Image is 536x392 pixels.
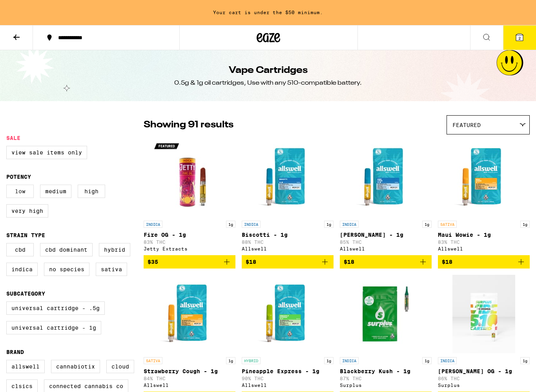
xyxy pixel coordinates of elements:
[520,221,530,228] p: 1g
[340,240,432,245] p: 85% THC
[246,259,256,265] span: $18
[445,138,523,217] img: Allswell - Maui Wowie - 1g
[144,138,235,255] a: Open page for Fire OG - 1g from Jetty Extracts
[6,174,31,180] legend: Potency
[340,376,432,381] p: 87% THC
[242,246,334,251] div: Allswell
[226,221,235,228] p: 1g
[144,357,162,364] p: SATIVA
[150,138,229,217] img: Jetty Extracts - Fire OG - 1g
[438,138,530,255] a: Open page for Maui Wowie - 1g from Allswell
[520,357,530,364] p: 1g
[242,376,334,381] p: 90% THC
[6,204,48,218] label: Very High
[78,185,105,198] label: High
[340,275,432,392] a: Open page for Blackberry Kush - 1g from Surplus
[438,232,530,238] p: Maui Wowie - 1g
[438,221,457,228] p: SATIVA
[144,118,233,132] p: Showing 91 results
[6,360,45,373] label: Allswell
[6,321,101,334] label: Universal Cartridge - 1g
[242,255,334,269] button: Add to bag
[6,232,45,238] legend: Strain Type
[144,232,235,238] p: Fire OG - 1g
[248,275,327,353] img: Allswell - Pineapple Express - 1g
[340,255,432,269] button: Add to bag
[340,357,359,364] p: INDICA
[40,185,71,198] label: Medium
[324,357,334,364] p: 1g
[422,357,432,364] p: 1g
[144,240,235,245] p: 83% THC
[229,64,308,77] h1: Vape Cartridges
[344,259,354,265] span: $18
[324,221,334,228] p: 1g
[6,290,45,297] legend: Subcategory
[106,360,134,373] label: Cloud
[144,376,235,381] p: 84% THC
[442,259,452,265] span: $18
[438,240,530,245] p: 83% THC
[144,255,235,269] button: Add to bag
[438,376,530,381] p: 86% THC
[144,383,235,388] div: Allswell
[242,221,261,228] p: INDICA
[452,122,481,128] span: Featured
[174,79,362,87] div: 0.5g & 1g oil cartridges, Use with any 510-compatible battery.
[340,368,432,374] p: Blackberry Kush - 1g
[40,243,93,256] label: CBD Dominant
[452,275,515,353] img: Surplus - King Louie OG - 1g
[438,383,530,388] div: Surplus
[144,275,235,392] a: Open page for Strawberry Cough - 1g from Allswell
[51,360,100,373] label: Cannabiotix
[144,246,235,251] div: Jetty Extracts
[438,368,530,374] p: [PERSON_NAME] OG - 1g
[226,357,235,364] p: 1g
[340,138,432,255] a: Open page for King Louis XIII - 1g from Allswell
[340,246,432,251] div: Allswell
[242,368,334,374] p: Pineapple Express - 1g
[340,232,432,238] p: [PERSON_NAME] - 1g
[144,368,235,374] p: Strawberry Cough - 1g
[6,146,87,159] label: View Sale Items Only
[242,275,334,392] a: Open page for Pineapple Express - 1g from Allswell
[6,243,34,256] label: CBD
[346,138,425,217] img: Allswell - King Louis XIII - 1g
[99,243,130,256] label: Hybrid
[340,383,432,388] div: Surplus
[96,263,127,276] label: Sativa
[438,246,530,251] div: Allswell
[148,259,158,265] span: $35
[242,357,261,364] p: HYBRID
[422,221,432,228] p: 1g
[144,221,162,228] p: INDICA
[6,135,20,141] legend: Sale
[438,357,457,364] p: INDICA
[6,301,105,315] label: Universal Cartridge - .5g
[6,263,38,276] label: Indica
[242,232,334,238] p: Biscotti - 1g
[242,383,334,388] div: Allswell
[248,138,327,217] img: Allswell - Biscotti - 1g
[503,25,536,50] button: 2
[340,221,359,228] p: INDICA
[438,255,530,269] button: Add to bag
[242,240,334,245] p: 88% THC
[242,138,334,255] a: Open page for Biscotti - 1g from Allswell
[346,275,425,353] img: Surplus - Blackberry Kush - 1g
[44,263,89,276] label: No Species
[438,275,530,392] a: Open page for King Louie OG - 1g from Surplus
[518,36,521,40] span: 2
[6,349,24,355] legend: Brand
[150,275,229,353] img: Allswell - Strawberry Cough - 1g
[6,185,34,198] label: Low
